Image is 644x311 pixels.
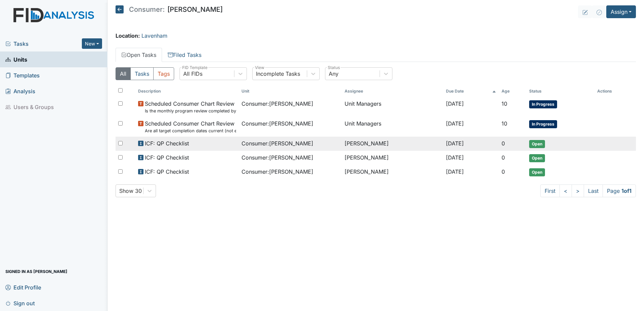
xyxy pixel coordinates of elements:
[572,184,584,197] a: >
[526,85,594,97] th: Toggle SortBy
[529,120,557,128] span: In Progress
[342,137,443,151] td: [PERSON_NAME]
[239,85,342,97] th: Toggle SortBy
[329,70,339,78] div: Any
[446,140,464,147] span: [DATE]
[162,48,207,62] a: Filed Tasks
[129,6,165,13] span: Consumer:
[502,154,505,161] span: 0
[342,165,443,179] td: [PERSON_NAME]
[183,70,202,78] div: All FIDs
[116,67,174,80] div: Type filter
[116,67,636,197] div: Open Tasks
[116,5,223,13] h5: [PERSON_NAME]
[446,168,464,175] span: [DATE]
[5,86,35,96] span: Analysis
[256,70,300,78] div: Incomplete Tasks
[141,32,167,39] a: Lavenham
[153,67,174,80] button: Tags
[145,168,189,176] span: ICF: QP Checklist
[342,97,443,117] td: Unit Managers
[135,85,239,97] th: Toggle SortBy
[116,67,131,80] button: All
[116,48,162,62] a: Open Tasks
[446,120,464,127] span: [DATE]
[529,168,545,176] span: Open
[342,151,443,165] td: [PERSON_NAME]
[145,153,189,162] span: ICF: QP Checklist
[130,67,154,80] button: Tasks
[502,140,505,147] span: 0
[145,100,236,114] span: Scheduled Consumer Chart Review Is the monthly program review completed by the 15th of the previo...
[342,117,443,137] td: Unit Managers
[621,187,632,194] strong: 1 of 1
[540,184,560,197] a: First
[116,32,140,39] strong: Location:
[499,85,526,97] th: Toggle SortBy
[145,108,236,114] small: Is the monthly program review completed by the 15th of the previous month?
[5,54,27,65] span: Units
[119,187,142,195] div: Show 30
[145,128,236,134] small: Are all target completion dates current (not expired)?
[145,139,189,147] span: ICF: QP Checklist
[5,40,82,48] a: Tasks
[529,140,545,148] span: Open
[241,139,313,147] span: Consumer : [PERSON_NAME]
[241,100,313,108] span: Consumer : [PERSON_NAME]
[584,184,603,197] a: Last
[502,120,507,127] span: 10
[603,184,636,197] span: Page
[5,70,40,80] span: Templates
[502,168,505,175] span: 0
[5,298,35,308] span: Sign out
[446,154,464,161] span: [DATE]
[241,153,313,162] span: Consumer : [PERSON_NAME]
[529,154,545,162] span: Open
[594,85,628,97] th: Actions
[540,184,636,197] nav: task-pagination
[502,100,507,107] span: 10
[443,85,499,97] th: Toggle SortBy
[118,88,123,93] input: Toggle All Rows Selected
[446,100,464,107] span: [DATE]
[82,38,102,49] button: New
[342,85,443,97] th: Assignee
[241,168,313,176] span: Consumer : [PERSON_NAME]
[241,119,313,128] span: Consumer : [PERSON_NAME]
[5,282,41,292] span: Edit Profile
[529,100,557,108] span: In Progress
[145,119,236,134] span: Scheduled Consumer Chart Review Are all target completion dates current (not expired)?
[606,5,636,18] button: Assign
[559,184,572,197] a: <
[5,266,67,277] span: Signed in as [PERSON_NAME]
